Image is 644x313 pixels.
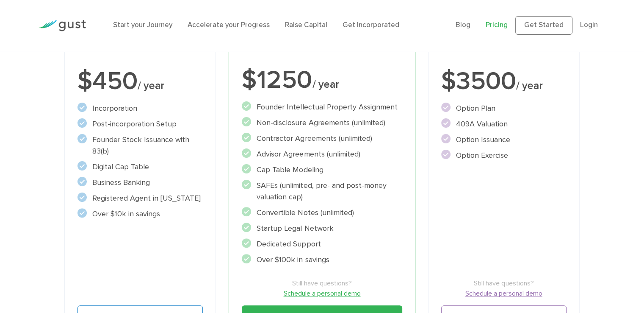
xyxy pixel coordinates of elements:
[138,79,164,92] span: / year
[242,254,402,265] li: Over $100k in savings
[580,21,598,29] a: Login
[242,67,402,93] div: $1250
[188,21,270,29] a: Accelerate your Progress
[242,148,402,160] li: Advisor Agreements (unlimited)
[456,21,470,29] a: Blog
[441,134,567,145] li: Option Issuance
[77,69,203,94] div: $450
[242,164,402,176] li: Cap Table Modeling
[515,16,572,35] a: Get Started
[77,193,203,204] li: Registered Agent in [US_STATE]
[39,20,86,31] img: Gust Logo
[441,288,567,299] a: Schedule a personal demo
[77,177,203,188] li: Business Banking
[242,223,402,234] li: Startup Legal Network
[486,21,508,29] a: Pricing
[77,103,203,114] li: Incorporation
[441,69,567,94] div: $3500
[77,134,203,157] li: Founder Stock Issuance with 83(b)
[343,21,399,29] a: Get Incorporated
[441,150,567,161] li: Option Exercise
[77,118,203,130] li: Post-incorporation Setup
[77,208,203,220] li: Over $10k in savings
[441,278,567,288] span: Still have questions?
[242,278,402,288] span: Still have questions?
[242,101,402,113] li: Founder Intellectual Property Assignment
[441,118,567,130] li: 409A Valuation
[113,21,172,29] a: Start your Journey
[516,79,543,92] span: / year
[77,161,203,173] li: Digital Cap Table
[242,133,402,144] li: Contractor Agreements (unlimited)
[312,78,339,91] span: / year
[242,180,402,203] li: SAFEs (unlimited, pre- and post-money valuation cap)
[242,117,402,129] li: Non-disclosure Agreements (unlimited)
[285,21,327,29] a: Raise Capital
[242,207,402,218] li: Convertible Notes (unlimited)
[242,288,402,299] a: Schedule a personal demo
[242,238,402,250] li: Dedicated Support
[441,103,567,114] li: Option Plan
